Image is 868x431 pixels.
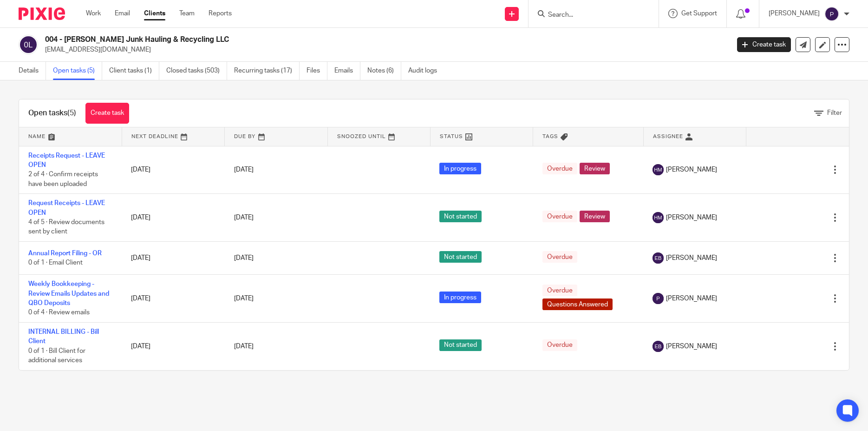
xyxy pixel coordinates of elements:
span: Overdue [542,211,577,222]
a: Annual Report Filing - OR [28,250,102,257]
img: svg%3E [824,7,839,21]
span: [DATE] [234,214,254,221]
a: Details [19,62,46,80]
span: 0 of 1 · Email Client [28,259,83,266]
a: INTERNAL BILLING - Bill Client [28,329,99,345]
span: Snoozed Until [337,134,386,139]
a: Clients [144,9,165,18]
td: [DATE] [122,146,224,194]
td: [DATE] [122,194,224,242]
span: Tags [542,134,558,139]
a: Receipts Request - LEAVE OPEN [28,153,105,168]
a: Recurring tasks (17) [234,62,300,80]
span: Not started [439,339,482,351]
a: Create task [85,103,129,124]
img: svg%3E [653,252,664,264]
img: Pixie [19,7,65,20]
img: svg%3E [653,293,664,304]
a: Weekly Bookkeeping - Review Emails Updates and QBO Deposits [28,281,109,306]
span: Filter [827,110,842,116]
span: Review [580,211,610,222]
h1: Open tasks [28,108,76,118]
span: (5) [67,109,76,117]
span: 0 of 1 · Bill Client for additional services [28,348,85,364]
span: Get Support [681,10,717,17]
span: [PERSON_NAME] [666,165,717,174]
span: Status [440,134,463,139]
span: [DATE] [234,343,254,350]
a: Reports [209,9,232,18]
img: svg%3E [653,341,664,352]
td: [DATE] [122,275,224,323]
a: Work [86,9,101,18]
a: Open tasks (5) [53,62,102,80]
span: [PERSON_NAME] [666,253,717,263]
span: 2 of 4 · Confirm receipts have been uploaded [28,171,98,187]
span: In progress [439,292,481,303]
span: Not started [439,251,482,263]
span: Overdue [542,285,577,296]
a: Request Receipts - LEAVE OPEN [28,200,105,216]
h2: 004 - [PERSON_NAME] Junk Hauling & Recycling LLC [45,35,587,45]
span: 0 of 4 · Review emails [28,310,90,316]
input: Search [547,11,631,20]
a: Emails [334,62,360,80]
img: svg%3E [653,164,664,175]
span: [DATE] [234,166,254,173]
span: In progress [439,163,481,174]
a: Closed tasks (503) [166,62,227,80]
a: Team [179,9,195,18]
a: Email [115,9,130,18]
span: 4 of 5 · Review documents sent by client [28,219,104,235]
img: svg%3E [653,212,664,223]
p: [PERSON_NAME] [769,9,820,18]
a: Audit logs [408,62,444,80]
span: [PERSON_NAME] [666,213,717,222]
span: Review [580,163,610,174]
span: [DATE] [234,295,254,302]
a: Files [307,62,327,80]
span: Not started [439,211,482,222]
td: [DATE] [122,323,224,370]
span: Overdue [542,163,577,174]
span: [PERSON_NAME] [666,294,717,303]
a: Client tasks (1) [109,62,159,80]
td: [DATE] [122,242,224,275]
p: [EMAIL_ADDRESS][DOMAIN_NAME] [45,45,723,54]
img: svg%3E [19,35,38,54]
span: [PERSON_NAME] [666,342,717,351]
span: Overdue [542,339,577,351]
a: Create task [737,37,791,52]
span: [DATE] [234,255,254,261]
span: Questions Answered [542,298,613,310]
span: Overdue [542,251,577,263]
a: Notes (6) [367,62,401,80]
